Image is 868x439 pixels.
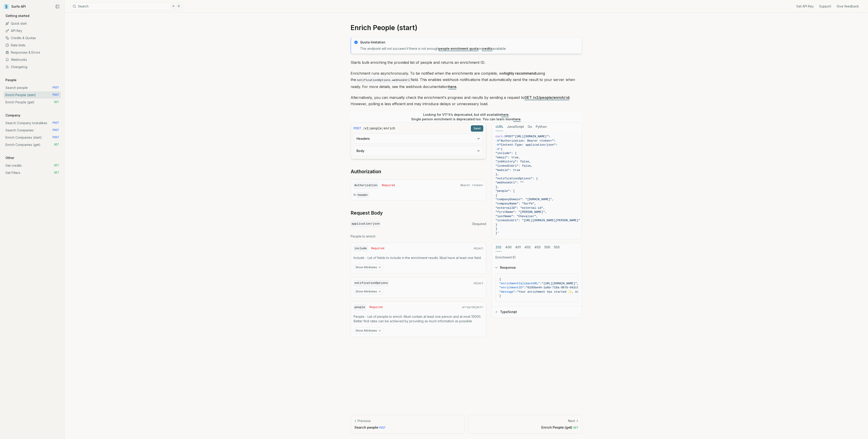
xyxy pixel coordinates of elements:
a: Credits & Quotas [4,34,61,42]
button: TypeScript [492,306,582,318]
p: Getting started [4,14,31,18]
span: POST [354,126,361,131]
a: Enrich People (start) POST [4,91,61,99]
button: JavaScript [507,123,524,131]
span: "enrichmentCallbackURL" [499,282,540,285]
span: { [495,194,497,197]
p: People - List of people to enrich. Must contain at least one person and at most 10000. Better fin... [354,314,483,323]
span: "message" [499,290,515,294]
button: 402 [524,243,531,252]
p: People [4,78,18,82]
span: "notificationOptions": { [495,177,538,180]
a: Enrich Companies (get) GET [4,141,61,148]
button: Show Attributes [354,327,384,334]
code: people [370,126,382,131]
a: Authorization [351,168,381,175]
span: "mobile": true [495,168,520,172]
span: GET [573,426,578,430]
span: "firstName": "[PERSON_NAME]", [495,210,547,214]
span: { [499,278,501,281]
a: Changelog [4,63,61,71]
button: Show Attributes [354,288,384,295]
p: Looking for V1? It’s deprecated, but still available . Single person enrichment is deprecated too... [411,112,521,121]
a: Search Companies POST [4,127,61,134]
a: Request Body [351,210,383,216]
button: Send [471,125,483,132]
a: Rate limits [4,42,61,49]
code: v2 [365,126,368,131]
span: : [540,282,542,285]
span: POST [52,93,59,97]
p: Quota limitation [360,40,579,45]
h1: Enrich People (start) [351,24,582,32]
button: Headers [354,134,483,144]
span: }, [495,173,499,176]
span: } [495,223,497,226]
a: here [448,84,456,89]
a: Enrich People (get) GET [4,99,61,106]
button: 500 [544,243,550,252]
span: "Your enrichment has started ✨, estimated time: 2 seconds." [517,290,623,294]
span: "linkedInUrl": false, [495,164,533,168]
a: Support [819,4,831,9]
a: here [513,117,521,121]
a: Quick start [4,20,61,27]
span: }, [495,185,499,189]
button: Body [354,146,483,156]
span: "companyDomain": "[DOMAIN_NAME]", [495,198,554,201]
span: , [577,282,579,285]
code: application/json [351,221,381,227]
code: people [354,304,366,311]
span: / [369,126,370,131]
button: 400 [505,243,512,252]
span: "0195be44-1a0d-718a-967b-042c9d17ffd7" [526,286,593,289]
p: In: [354,192,483,197]
button: 401 [515,243,521,252]
p: Alternatively, you can manually check the enrichment's progress and results by sending a request ... [351,94,582,107]
a: API Key [4,27,61,34]
a: people enrichment quota [439,47,479,50]
button: Go [528,123,532,131]
div: Response [492,273,582,306]
span: GET [54,164,59,167]
span: curl [495,135,502,138]
span: "externalID": "external-id", [495,206,545,210]
p: Previous [358,419,371,423]
span: -X [502,135,506,138]
span: array<object> [462,306,483,309]
strong: highly recommend [504,71,536,76]
p: This endpoint will not succeed if there is not enough or available [360,46,579,51]
span: "linkedinUrl": "[URL][DOMAIN_NAME][PERSON_NAME]" [495,219,580,222]
button: Response [492,262,582,273]
span: POST [52,121,59,125]
span: / [382,126,383,131]
span: GET [54,171,59,175]
code: header [357,192,369,198]
span: "lastName": "Chevalier", [495,215,538,218]
code: notificationOptions.webhookUrl [356,78,411,83]
span: \ [555,143,557,147]
p: Company [4,113,22,118]
span: "enrichmentID" [499,286,524,289]
a: Surfe API [4,3,26,10]
span: POST [52,136,59,139]
a: Enrich Companies (start) POST [4,134,61,141]
a: Webhooks [4,56,61,63]
span: POST [379,426,386,430]
a: Responses & Errors [4,49,61,56]
a: PreviousSearch people POST [351,415,465,434]
span: "Authorization: Bearer <token>" [499,139,554,142]
span: \ [554,139,555,142]
span: Required [370,306,383,309]
a: Search Company lookalikes POST [4,119,61,127]
p: Other [4,156,16,160]
span: POST [52,128,59,132]
kbd: ⌘ [171,4,176,9]
span: -H [495,139,499,142]
a: NextEnrich People (get) GET [468,415,582,434]
p: Search people [354,425,461,430]
span: / [363,126,364,131]
span: GET [54,100,59,104]
span: "[URL][DOMAIN_NAME]" [542,282,577,285]
span: } [499,294,501,298]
